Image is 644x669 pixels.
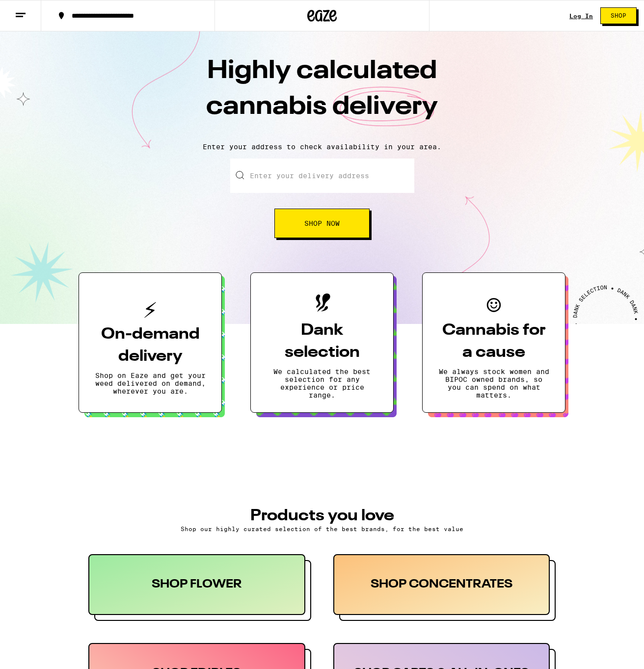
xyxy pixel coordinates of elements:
h3: PRODUCTS YOU LOVE [88,508,556,524]
button: Shop [600,7,637,24]
button: SHOP CONCENTRATES [333,554,556,621]
button: Dank selectionWe calculated the best selection for any experience or price range. [250,272,394,413]
h3: Cannabis for a cause [438,320,549,364]
h1: Highly calculated cannabis delivery [150,54,494,135]
button: SHOP FLOWER [88,554,311,621]
span: Shop Now [304,220,340,227]
a: Log In [569,13,593,19]
p: Shop on Eaze and get your weed delivered on demand, wherever you are. [95,372,206,395]
p: We calculated the best selection for any experience or price range. [267,368,377,399]
p: Shop our highly curated selection of the best brands, for the best value [88,526,556,532]
button: On-demand deliveryShop on Eaze and get your weed delivered on demand, wherever you are. [79,272,222,413]
button: Shop Now [274,209,370,238]
div: SHOP FLOWER [88,554,305,615]
div: SHOP CONCENTRATES [333,554,550,615]
h3: Dank selection [267,320,377,364]
a: Shop [593,7,644,24]
input: Enter your delivery address [230,159,414,193]
span: Shop [611,13,626,19]
button: Cannabis for a causeWe always stock women and BIPOC owned brands, so you can spend on what matters. [422,272,565,413]
h3: On-demand delivery [95,323,206,368]
p: We always stock women and BIPOC owned brands, so you can spend on what matters. [438,368,549,399]
p: Enter your address to check availability in your area. [10,143,634,151]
